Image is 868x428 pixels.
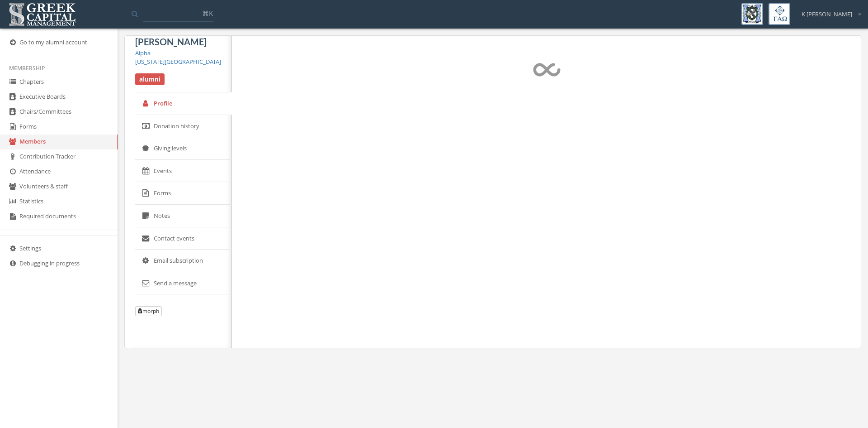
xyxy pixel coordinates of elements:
a: Giving levels [135,137,232,160]
a: Alpha [135,49,151,57]
div: K [PERSON_NAME] [796,3,861,19]
a: Notes [135,205,232,227]
a: Donation history [135,115,232,138]
button: morph [135,306,162,316]
a: Send a message [135,272,232,295]
span: alumni [135,73,165,85]
a: Contact events [135,227,232,250]
span: [PERSON_NAME] [135,36,207,47]
span: K [PERSON_NAME] [802,10,852,19]
a: Email subscription [135,250,232,272]
a: Forms [135,182,232,205]
a: [US_STATE][GEOGRAPHIC_DATA] [135,58,221,66]
a: Events [135,160,232,183]
a: Profile [135,92,232,115]
span: ⌘K [202,9,213,18]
